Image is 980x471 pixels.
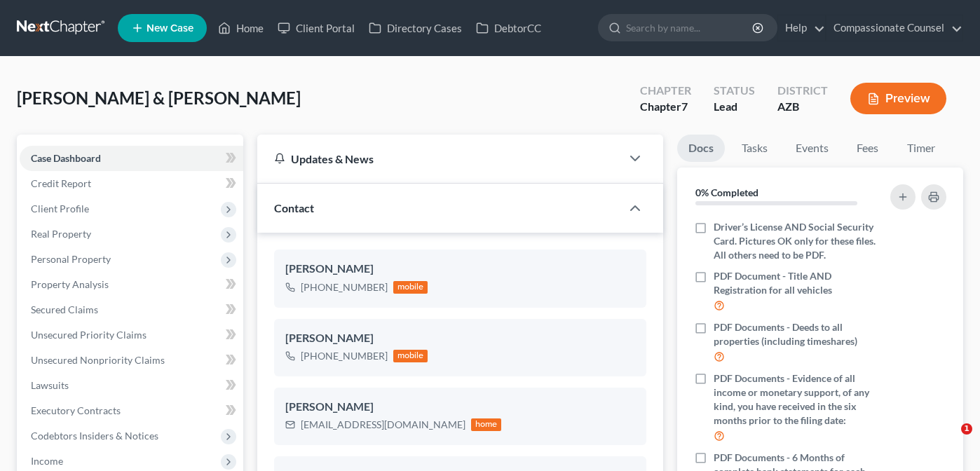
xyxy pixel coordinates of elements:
span: Unsecured Nonpriority Claims [31,354,165,366]
span: Driver’s License AND Social Security Card. Pictures OK only for these files. All others need to b... [714,220,880,262]
div: District [777,83,828,99]
a: Case Dashboard [20,146,243,171]
a: Directory Cases [362,15,469,41]
span: Lawsuits [31,379,69,391]
a: Compassionate Counsel [826,15,962,41]
a: Events [784,135,840,162]
div: [EMAIL_ADDRESS][DOMAIN_NAME] [301,418,465,432]
div: Lead [714,99,755,115]
a: Lawsuits [20,373,243,398]
a: Secured Claims [20,297,243,322]
div: [PERSON_NAME] [285,330,635,347]
span: PDF Document - Title AND Registration for all vehicles [714,269,880,297]
a: Timer [896,135,946,162]
div: Chapter [640,99,691,115]
span: Real Property [31,228,91,240]
div: Updates & News [274,151,604,166]
a: DebtorCC [469,15,548,41]
span: Case Dashboard [31,152,101,164]
span: Contact [274,201,314,214]
span: PDF Documents - Evidence of all income or monetary support, of any kind, you have received in the... [714,371,880,428]
div: [PERSON_NAME] [285,399,635,416]
span: Unsecured Priority Claims [31,329,147,341]
a: Executory Contracts [20,398,243,423]
div: Chapter [640,83,691,99]
div: mobile [393,281,428,294]
span: Secured Claims [31,303,98,315]
a: Help [778,15,825,41]
input: Search by name... [626,15,754,41]
span: [PERSON_NAME] & [PERSON_NAME] [17,88,301,108]
a: Unsecured Priority Claims [20,322,243,348]
span: 7 [681,100,688,113]
a: Unsecured Nonpriority Claims [20,348,243,373]
span: Executory Contracts [31,404,121,416]
div: [PHONE_NUMBER] [301,280,388,294]
a: Tasks [730,135,779,162]
div: [PHONE_NUMBER] [301,349,388,363]
div: home [471,418,502,431]
a: Docs [677,135,725,162]
a: Client Portal [271,15,362,41]
a: Property Analysis [20,272,243,297]
span: 1 [961,423,972,435]
span: Client Profile [31,203,89,214]
div: Status [714,83,755,99]
button: Preview [850,83,946,114]
strong: 0% Completed [695,186,758,198]
span: Personal Property [31,253,111,265]
span: Codebtors Insiders & Notices [31,430,158,442]
span: New Case [147,23,193,34]
span: Property Analysis [31,278,109,290]
a: Home [211,15,271,41]
div: [PERSON_NAME] [285,261,635,278]
div: AZB [777,99,828,115]
div: mobile [393,350,428,362]
iframe: Intercom live chat [932,423,966,457]
a: Credit Report [20,171,243,196]
span: Income [31,455,63,467]
a: Fees [845,135,890,162]
span: Credit Report [31,177,91,189]
span: PDF Documents - Deeds to all properties (including timeshares) [714,320,880,348]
